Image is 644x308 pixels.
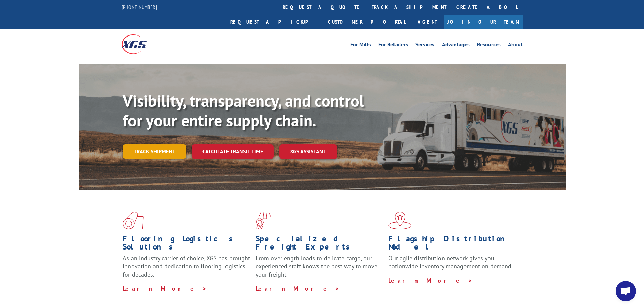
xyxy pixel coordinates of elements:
[616,281,636,301] div: Open chat
[477,42,501,49] a: Resources
[415,42,434,49] a: Services
[123,254,250,278] span: As an industry carrier of choice, XGS has brought innovation and dedication to flooring logistics...
[378,42,408,49] a: For Retailers
[350,42,371,49] a: For Mills
[279,144,337,159] a: XGS ASSISTANT
[442,42,470,49] a: Advantages
[192,144,274,159] a: Calculate transit time
[256,254,383,284] p: From overlength loads to delicate cargo, our experienced staff knows the best way to move your fr...
[411,15,444,29] a: Agent
[388,235,516,254] h1: Flagship Distribution Model
[123,212,144,229] img: xgs-icon-total-supply-chain-intelligence-red
[388,277,473,284] a: Learn More >
[123,235,251,254] h1: Flooring Logistics Solutions
[225,15,323,29] a: Request a pickup
[123,285,207,292] a: Learn More >
[508,42,523,49] a: About
[388,254,513,270] span: Our agile distribution network gives you nationwide inventory management on demand.
[323,15,411,29] a: Customer Portal
[444,15,523,29] a: Join Our Team
[123,90,364,131] b: Visibility, transparency, and control for your entire supply chain.
[122,4,157,10] a: [PHONE_NUMBER]
[388,212,412,229] img: xgs-icon-flagship-distribution-model-red
[123,144,186,159] a: Track shipment
[256,285,340,292] a: Learn More >
[256,212,271,229] img: xgs-icon-focused-on-flooring-red
[256,235,383,254] h1: Specialized Freight Experts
